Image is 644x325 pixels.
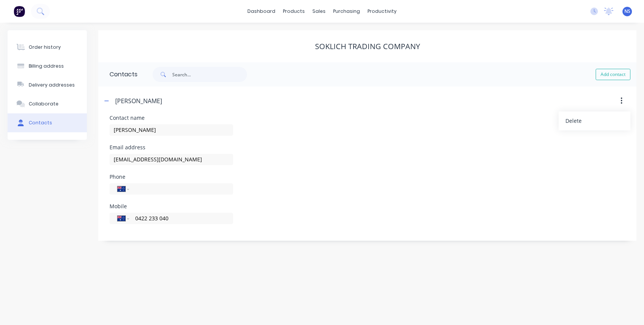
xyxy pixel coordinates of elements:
button: Order history [8,38,87,57]
button: Add contact [596,69,630,80]
div: Soklich Trading Company [315,42,420,51]
div: Mobile [110,204,233,209]
div: Email address [110,145,233,150]
div: [PERSON_NAME] [115,96,162,105]
button: Delivery addresses [8,76,87,94]
div: Phone [110,174,233,180]
div: sales [309,6,329,17]
button: Contacts [8,113,87,132]
div: Delete [565,115,624,126]
div: Contacts [98,62,137,87]
button: Collaborate [8,94,87,113]
div: Order history [29,44,61,51]
div: productivity [364,6,400,17]
button: Billing address [8,57,87,76]
div: Delivery addresses [29,82,75,88]
div: Contacts [29,119,52,126]
input: Search... [172,67,247,82]
div: Billing address [29,63,64,70]
div: Contact name [110,115,233,121]
span: NS [624,8,630,15]
a: dashboard [244,6,279,17]
img: Factory [14,6,25,17]
div: products [279,6,309,17]
div: Collaborate [29,101,59,107]
div: purchasing [329,6,364,17]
